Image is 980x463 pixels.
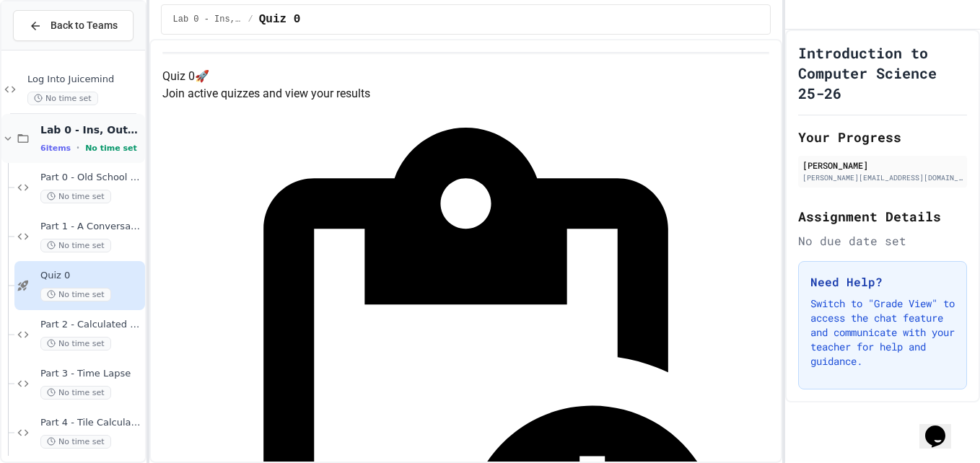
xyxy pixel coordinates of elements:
[798,232,967,250] div: No due date set
[27,92,98,105] span: No time set
[40,123,142,136] span: Lab 0 - Ins, Outs and a Little Math
[40,221,142,233] span: Part 1 - A Conversation
[40,417,142,429] span: Part 4 - Tile Calculator
[40,337,111,350] span: No time set
[248,14,253,25] span: /
[162,85,770,102] p: Join active quizzes and view your results
[40,270,142,282] span: Quiz 0
[802,172,963,183] div: [PERSON_NAME][EMAIL_ADDRESS][DOMAIN_NAME]
[919,405,966,449] iframe: chat widget
[27,74,142,86] span: Log Into Juicemind
[162,68,770,85] h4: Quiz 0 🚀
[173,14,242,25] span: Lab 0 - Ins, Outs and a Little Math
[810,296,955,369] p: Switch to "Grade View" to access the chat feature and communicate with your teacher for help and ...
[85,144,137,153] span: No time set
[40,435,111,449] span: No time set
[40,368,142,380] span: Part 3 - Time Lapse
[798,43,967,103] h1: Introduction to Computer Science 25-26
[40,288,111,301] span: No time set
[798,127,967,147] h2: Your Progress
[51,18,118,33] span: Back to Teams
[40,172,142,184] span: Part 0 - Old School Printer
[40,144,71,153] span: 6 items
[798,206,967,226] h2: Assignment Details
[13,10,134,41] button: Back to Teams
[40,190,111,203] span: No time set
[259,11,301,28] span: Quiz 0
[40,319,142,331] span: Part 2 - Calculated Rectangle
[810,273,955,291] h3: Need Help?
[40,239,111,252] span: No time set
[76,142,79,154] span: •
[802,159,963,172] div: [PERSON_NAME]
[40,386,111,400] span: No time set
